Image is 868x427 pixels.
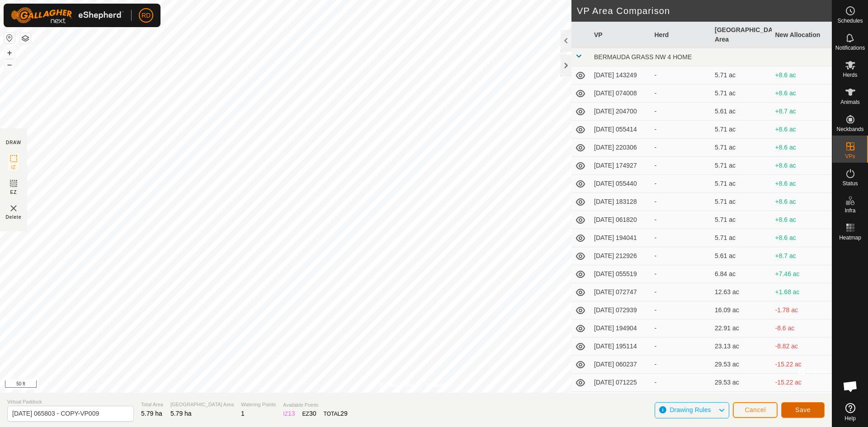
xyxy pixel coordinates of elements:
[655,107,708,116] div: -
[6,214,22,221] span: Delete
[425,381,452,389] a: Contact Us
[590,22,651,48] th: VP
[380,381,414,389] a: Privacy Policy
[842,181,858,186] span: Status
[711,229,772,247] td: 5.71 ac
[590,139,651,157] td: [DATE] 220306
[302,409,316,418] div: EZ
[241,410,245,417] span: 1
[590,103,651,121] td: [DATE] 204700
[745,406,766,413] span: Cancel
[711,301,772,319] td: 16.09 ac
[772,66,832,84] td: +8.6 ac
[835,45,865,51] span: Notifications
[590,356,651,374] td: [DATE] 060237
[309,410,316,417] span: 30
[590,66,651,84] td: [DATE] 143249
[843,72,857,78] span: Herds
[733,402,778,418] button: Cancel
[590,247,651,265] td: [DATE] 212926
[781,402,825,418] button: Save
[590,193,651,211] td: [DATE] 183128
[20,33,31,44] button: Map Layers
[283,401,347,409] span: Available Points
[590,301,651,319] td: [DATE] 072939
[655,287,708,297] div: -
[590,392,651,410] td: [DATE] 055505
[772,229,832,247] td: +8.6 ac
[655,324,708,333] div: -
[7,398,134,406] span: Virtual Paddock
[840,99,860,105] span: Animals
[772,103,832,121] td: +8.7 ac
[594,53,692,61] span: BERMAUDA GRASS NW 4 HOME
[772,265,832,283] td: +7.46 ac
[590,175,651,193] td: [DATE] 055440
[772,283,832,301] td: +1.68 ac
[711,319,772,338] td: 22.91 ac
[590,84,651,103] td: [DATE] 074008
[711,121,772,139] td: 5.71 ac
[711,374,772,392] td: 29.53 ac
[10,189,17,196] span: EZ
[772,121,832,139] td: +8.6 ac
[837,373,864,400] a: Open chat
[711,175,772,193] td: 5.71 ac
[711,84,772,103] td: 5.71 ac
[711,338,772,356] td: 23.13 ac
[845,154,855,159] span: VPs
[655,143,708,152] div: -
[655,70,708,80] div: -
[772,84,832,103] td: +8.6 ac
[711,283,772,301] td: 12.63 ac
[170,410,192,417] span: 5.79 ha
[837,18,863,23] span: Schedules
[590,265,651,283] td: [DATE] 055519
[772,139,832,157] td: +8.6 ac
[772,193,832,211] td: +8.6 ac
[844,416,856,421] span: Help
[836,127,863,132] span: Neckbands
[655,179,708,188] div: -
[711,211,772,229] td: 5.71 ac
[655,89,708,98] div: -
[711,66,772,84] td: 5.71 ac
[340,410,348,417] span: 29
[655,161,708,170] div: -
[655,342,708,351] div: -
[772,22,832,48] th: New Allocation
[832,399,868,425] a: Help
[11,7,124,23] img: Gallagher Logo
[283,409,295,418] div: IZ
[4,59,15,70] button: –
[711,103,772,121] td: 5.61 ac
[711,22,772,48] th: [GEOGRAPHIC_DATA] Area
[590,229,651,247] td: [DATE] 194041
[772,338,832,356] td: -8.82 ac
[772,374,832,392] td: -15.22 ac
[711,356,772,374] td: 29.53 ac
[141,410,162,417] span: 5.79 ha
[655,125,708,134] div: -
[772,392,832,410] td: -15.72 ac
[655,305,708,315] div: -
[772,247,832,265] td: +8.7 ac
[772,157,832,175] td: +8.6 ac
[4,47,15,58] button: +
[711,247,772,265] td: 5.61 ac
[772,301,832,319] td: -1.78 ac
[590,157,651,175] td: [DATE] 174927
[142,11,151,20] span: RD
[772,356,832,374] td: -15.22 ac
[590,283,651,301] td: [DATE] 072747
[11,164,16,171] span: IZ
[670,406,711,413] span: Drawing Rules
[839,235,861,240] span: Heatmap
[170,401,234,408] span: [GEOGRAPHIC_DATA] Area
[590,211,651,229] td: [DATE] 061820
[655,215,708,225] div: -
[655,378,708,387] div: -
[711,392,772,410] td: 30.02 ac
[288,410,295,417] span: 13
[241,401,276,408] span: Watering Points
